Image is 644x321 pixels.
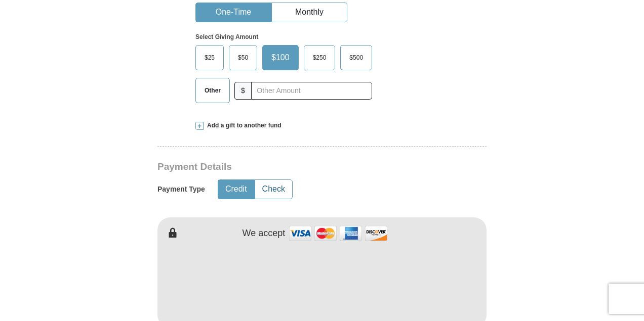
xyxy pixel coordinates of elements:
strong: Select Giving Amount [195,33,258,40]
button: Monthly [272,3,347,22]
img: credit cards accepted [288,222,389,244]
h3: Payment Details [157,161,416,173]
input: Other Amount [251,82,372,100]
span: $ [234,82,252,100]
button: One-Time [196,3,271,22]
span: $250 [308,50,332,65]
span: $100 [266,50,295,65]
span: $25 [199,50,220,65]
span: $500 [344,50,368,65]
h4: We accept [243,228,286,239]
span: Other [199,83,226,98]
h5: Payment Type [157,185,205,194]
button: Check [255,180,292,199]
span: $50 [233,50,253,65]
span: Add a gift to another fund [204,121,281,130]
button: Credit [218,180,254,199]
